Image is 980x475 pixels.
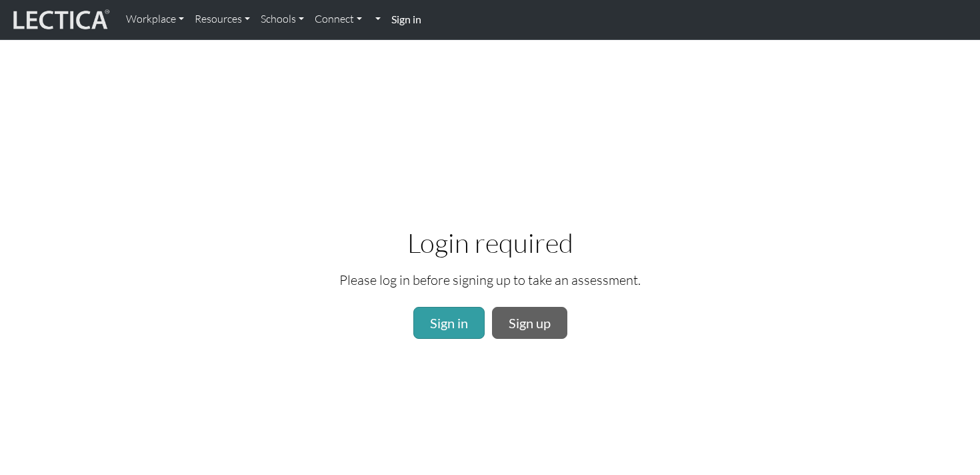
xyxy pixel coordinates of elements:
[386,5,427,34] a: Sign in
[121,5,189,33] a: Workplace
[413,307,485,339] a: Sign in
[391,13,421,25] strong: Sign in
[339,270,641,291] p: Please log in before signing up to take an assessment.
[255,5,309,33] a: Schools
[309,5,367,33] a: Connect
[492,307,567,339] a: Sign up
[10,7,110,33] img: lecticalive
[189,5,255,33] a: Resources
[339,227,641,259] h2: Login required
